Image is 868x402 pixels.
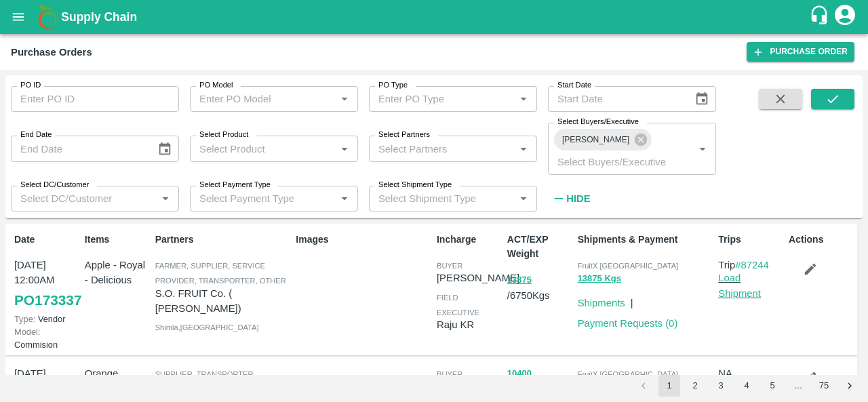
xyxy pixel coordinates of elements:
input: Select Payment Type [194,190,314,207]
p: NA [718,366,783,381]
div: account of current user [833,3,857,31]
button: Go to page 4 [736,375,757,397]
p: S.O. FRUIT Co. ( [PERSON_NAME]) [155,286,291,317]
label: Select Partners [378,129,430,140]
a: PO173337 [14,288,81,313]
span: buyer [437,262,462,270]
span: FruitX [GEOGRAPHIC_DATA] [578,370,679,378]
p: [DATE] 12:00AM [14,366,79,397]
button: Open [515,190,532,207]
label: Select Product [199,129,248,140]
button: Open [336,190,353,207]
img: logo [34,3,61,31]
p: Images [296,233,431,247]
input: Select Shipment Type [373,190,511,207]
label: PO Model [199,80,233,91]
label: End Date [20,129,52,140]
p: Actions [789,233,854,247]
div: Purchase Orders [11,43,92,61]
span: Shimla , [GEOGRAPHIC_DATA] [155,323,259,331]
p: / 6750 Kgs [507,272,572,303]
p: / 10400 Kgs [507,366,572,397]
label: Select Payment Type [199,180,271,190]
div: | [625,290,633,310]
p: ACT/EXP Weight [507,233,572,261]
label: Start Date [557,80,591,91]
p: Date [14,233,79,247]
label: Select Buyers/Executive [557,117,639,127]
span: [PERSON_NAME] [554,133,637,147]
button: Choose date [152,136,178,162]
button: Go to page 3 [710,375,732,397]
a: Purchase Order [747,42,854,62]
label: PO Type [378,80,408,91]
p: Items [85,233,150,247]
label: PO ID [20,80,41,91]
button: Open [694,140,711,158]
input: Enter PO Model [194,90,314,108]
p: Partners [155,233,291,247]
input: End Date [11,136,146,161]
label: Select Shipment Type [378,180,452,190]
button: 13875 [507,273,532,288]
p: Vendor [14,313,79,325]
div: customer-support [809,5,833,29]
label: Select DC/Customer [20,180,89,190]
div: … [787,380,809,393]
div: [PERSON_NAME] [554,129,652,150]
a: Supply Chain [61,7,809,26]
span: Supplier, Transporter [155,370,254,378]
nav: pagination navigation [631,375,863,397]
button: Open [157,190,174,207]
p: Trip [718,258,783,273]
button: page 1 [658,375,680,397]
button: Open [515,140,532,158]
b: Supply Chain [61,10,137,24]
p: Commision [14,325,79,351]
a: #87244 [735,260,769,270]
a: Shipments [578,298,625,308]
input: Select DC/Customer [15,190,153,207]
button: Choose date [689,86,715,112]
button: Hide [548,187,594,210]
input: Select Partners [373,140,511,157]
p: [DATE] 12:00AM [14,258,79,288]
button: Go to page 5 [762,375,783,397]
input: Select Product [194,140,332,157]
a: Payment Requests (0) [578,318,678,329]
p: Raju KR [437,317,502,332]
button: 10400 [507,366,532,382]
p: Shipments & Payment [578,233,713,247]
input: Start Date [548,86,684,112]
button: Open [336,140,353,158]
strong: Hide [566,193,590,204]
p: Incharge [437,233,502,247]
input: Enter PO ID [11,86,179,112]
button: Go to page 2 [684,375,706,397]
span: FruitX [GEOGRAPHIC_DATA] [578,262,679,270]
input: Enter PO Type [373,90,493,108]
span: buyer [437,370,462,378]
span: Model: [14,327,40,337]
button: Open [336,90,353,108]
input: Select Buyers/Executive [552,153,672,170]
button: Go to page 75 [813,375,835,397]
p: Orange [PERSON_NAME] [85,366,150,397]
span: Type: [14,314,35,324]
span: Farmer, Supplier, Service Provider, Transporter, Other [155,262,286,285]
button: Go to next page [839,375,861,397]
button: 13875 Kgs [578,271,621,287]
p: [PERSON_NAME] [437,270,519,285]
span: field executive [437,294,479,317]
p: Apple - Royal - Delicious [85,258,150,288]
p: Trips [718,233,783,247]
a: Load Shipment [718,273,761,298]
button: Open [515,90,532,108]
button: open drawer [3,1,34,33]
